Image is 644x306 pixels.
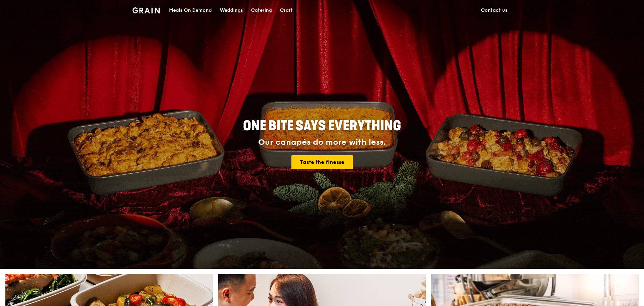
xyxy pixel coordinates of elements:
[276,0,297,20] a: Craft
[280,0,293,20] div: Craft
[243,118,401,134] span: ONE BITE SAYS EVERYTHING
[216,0,247,20] a: Weddings
[169,0,212,20] div: Meals On Demand
[220,0,243,20] div: Weddings
[247,0,276,20] a: Catering
[132,7,160,13] img: Grain
[201,138,443,147] div: Our canapés do more with less.
[291,155,353,169] a: Taste the finesse
[251,0,272,20] div: Catering
[477,0,512,20] a: Contact us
